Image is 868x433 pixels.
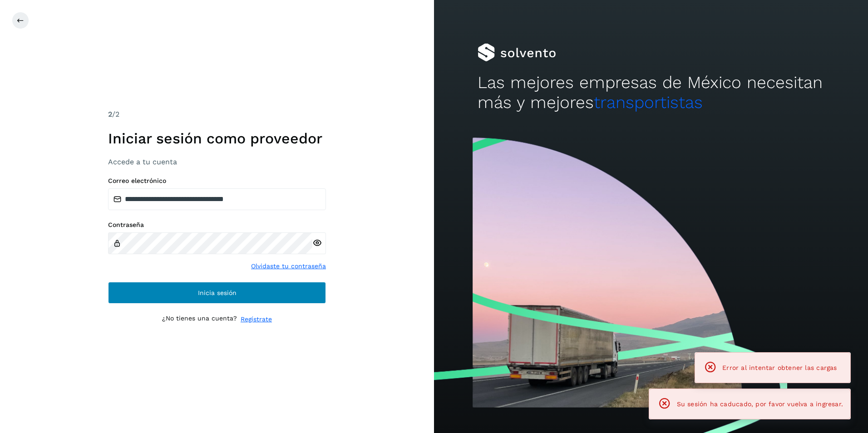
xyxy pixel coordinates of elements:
[108,130,326,147] h1: Iniciar sesión como proveedor
[241,315,272,324] a: Regístrate
[108,177,326,185] label: Correo electrónico
[198,290,237,296] span: Inicia sesión
[108,157,326,166] h3: Accede a tu cuenta
[594,93,703,112] span: transportistas
[722,364,837,371] span: Error al intentar obtener las cargas
[162,315,237,324] p: ¿No tienes una cuenta?
[251,261,326,271] a: Olvidaste tu contraseña
[108,109,326,120] div: /2
[108,221,326,229] label: Contraseña
[677,400,843,408] span: Su sesión ha caducado, por favor vuelva a ingresar.
[108,282,326,304] button: Inicia sesión
[108,110,112,118] span: 2
[478,73,825,113] h2: Las mejores empresas de México necesitan más y mejores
